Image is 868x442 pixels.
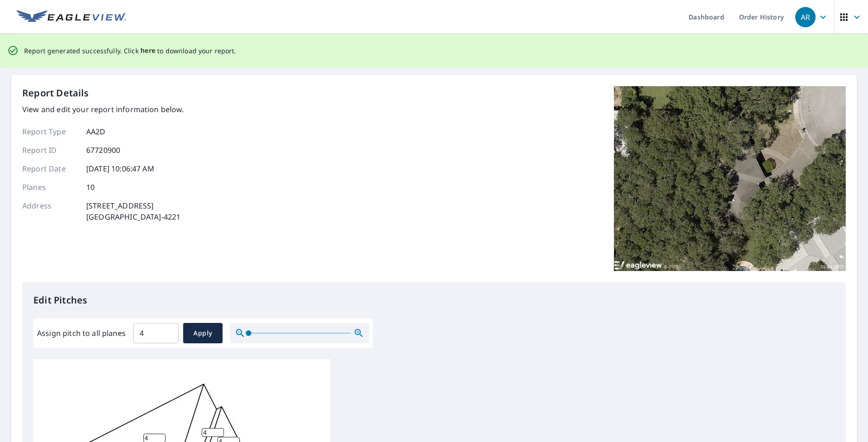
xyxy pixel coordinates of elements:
[614,86,846,272] img: Top image
[24,45,236,57] p: Report generated successfully. Click to download your report.
[86,126,106,137] p: AA2D
[22,182,78,193] p: Planes
[795,7,816,27] div: AR
[22,145,78,156] p: Report ID
[22,126,78,137] p: Report Type
[33,293,835,307] p: Edit Pitches
[22,200,78,222] p: Address
[183,323,223,343] button: Apply
[22,163,78,174] p: Report Date
[86,200,180,222] p: [STREET_ADDRESS] [GEOGRAPHIC_DATA]-4221
[17,10,126,24] img: EV Logo
[86,145,120,156] p: 67720900
[22,86,89,100] p: Report Details
[140,45,156,57] button: here
[86,163,154,174] p: [DATE] 10:06:47 AM
[37,328,126,339] label: Assign pitch to all planes
[133,320,179,346] input: 00.0
[86,182,95,193] p: 10
[22,104,184,115] p: View and edit your report information below.
[191,328,215,339] span: Apply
